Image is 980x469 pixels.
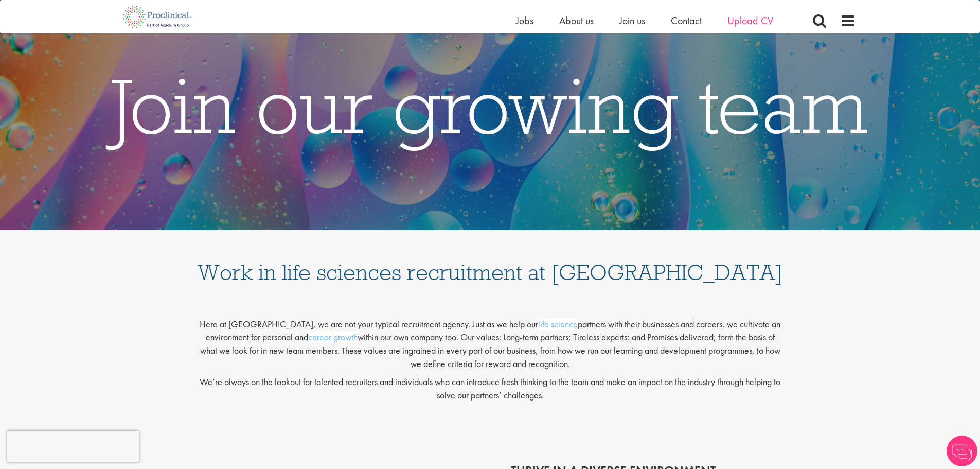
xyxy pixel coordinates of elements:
a: About us [559,14,594,27]
a: career growth [308,331,358,343]
p: Here at [GEOGRAPHIC_DATA], we are not your typical recruitment agency. Just as we help our partne... [197,309,783,371]
h1: Work in life sciences recruitment at [GEOGRAPHIC_DATA] [197,240,783,284]
a: life science [538,318,578,330]
img: Chatbot [947,436,977,466]
a: Jobs [516,14,533,27]
p: We’re always on the lookout for talented recruiters and individuals who can introduce fresh think... [197,375,783,402]
iframe: reCAPTCHA [7,431,139,462]
a: Join us [619,14,645,27]
a: Upload CV [727,14,773,27]
a: Contact [671,14,702,27]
